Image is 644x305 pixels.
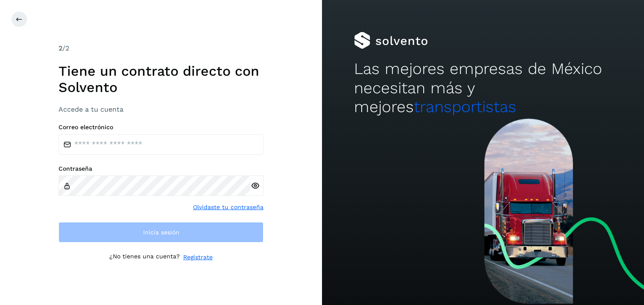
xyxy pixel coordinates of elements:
[59,124,263,131] label: Correo electrónico
[59,222,263,243] button: Inicia sesión
[193,203,263,212] a: Olvidaste tu contraseña
[109,253,180,262] p: ¿No tienes una cuenta?
[59,165,263,172] label: Contraseña
[183,253,213,262] a: Regístrate
[59,105,263,113] h3: Accede a tu cuenta
[59,63,263,96] h1: Tiene un contrato directo con Solvento
[414,98,516,116] span: transportistas
[354,59,612,116] h2: Las mejores empresas de México necesitan más y mejores
[143,229,179,235] span: Inicia sesión
[59,43,263,53] div: /2
[59,44,62,52] span: 2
